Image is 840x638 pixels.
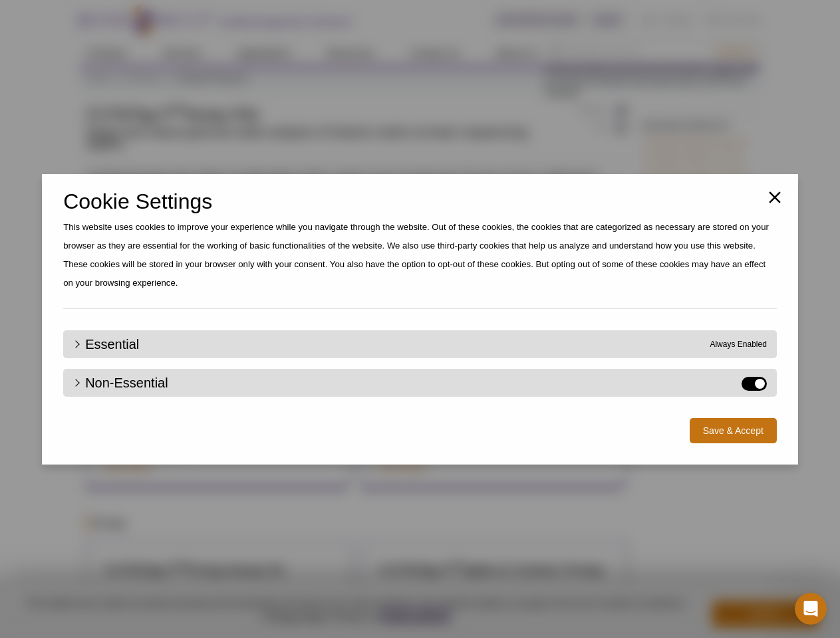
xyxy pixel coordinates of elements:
[690,418,777,443] button: Save & Accept
[795,593,827,625] iframe: Intercom live chat
[63,195,777,207] h2: Cookie Settings
[73,377,168,389] a: Non-Essential
[73,338,139,350] a: Essential
[710,338,766,350] span: Always Enabled
[63,218,777,292] p: This website uses cookies to improve your experience while you navigate through the website. Out ...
